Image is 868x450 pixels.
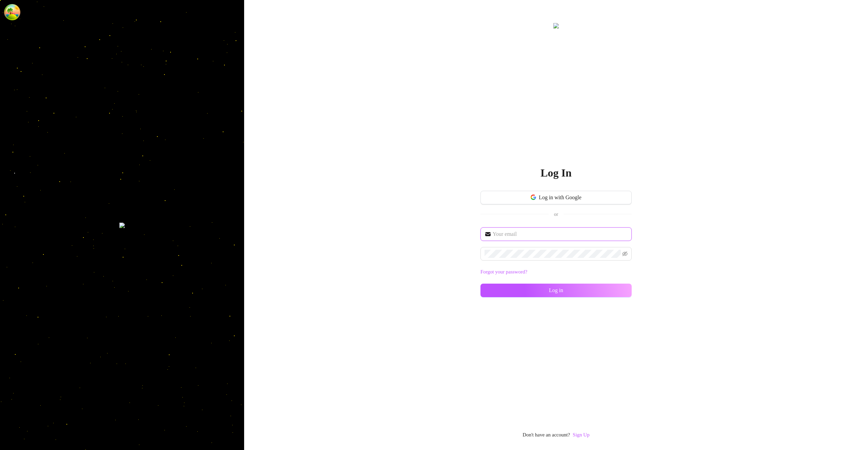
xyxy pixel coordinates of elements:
button: Log in with Google [480,191,632,204]
img: login-background.png [119,223,125,228]
a: Sign Up [573,432,590,437]
span: or [554,211,558,217]
span: Log in [549,287,563,293]
a: Sign Up [573,431,590,439]
span: Log in with Google [539,195,581,201]
input: Your email [493,230,628,238]
button: Open Tanstack query devtools [5,5,19,19]
img: logo.svg [553,23,559,28]
span: Don't have an account? [522,431,570,439]
button: Log in [480,284,632,297]
h2: Log In [540,166,572,180]
span: eye-invisible [622,251,628,257]
a: Forgot your password? [480,269,527,274]
a: Forgot your password? [480,268,632,276]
